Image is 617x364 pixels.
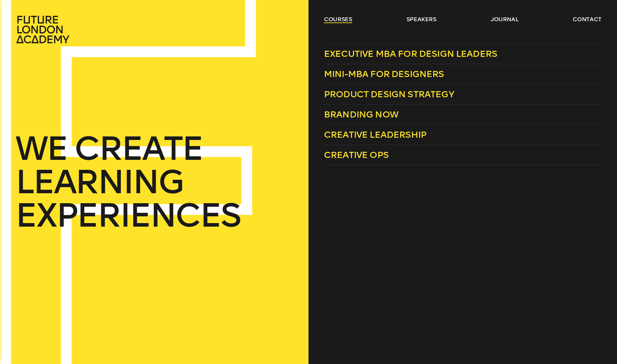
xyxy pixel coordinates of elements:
a: Mini-MBA for Designers [324,64,602,84]
a: Branding Now [324,105,602,125]
span: Creative Leadership [324,129,426,140]
a: Product Design Strategy [324,84,602,105]
a: Executive MBA for Design Leaders [324,44,602,64]
span: Executive MBA for Design Leaders [324,48,497,59]
a: courses [324,15,352,23]
a: journal [491,15,519,23]
a: Creative Ops [324,145,602,165]
span: Product Design Strategy [324,89,454,100]
a: Creative Leadership [324,125,602,145]
span: Creative Ops [324,150,389,160]
span: Branding Now [324,109,398,120]
a: contact [573,15,602,23]
span: Mini-MBA for Designers [324,69,444,79]
a: speakers [407,15,436,23]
